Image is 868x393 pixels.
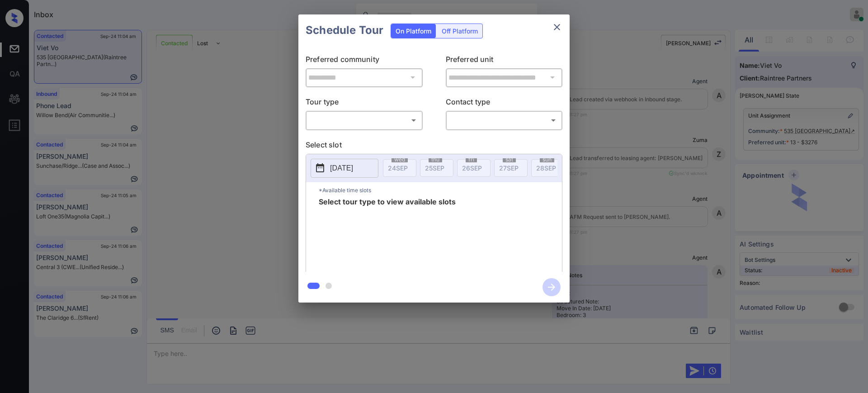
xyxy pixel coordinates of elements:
div: Off Platform [437,24,482,38]
h2: Schedule Tour [298,14,391,46]
p: Preferred community [306,53,423,68]
div: On Platform [391,24,436,38]
p: Preferred unit [446,53,563,68]
button: close [548,18,566,36]
span: Select tour type to view available slots [319,198,456,270]
p: [DATE] [330,162,353,173]
p: Tour type [306,96,423,110]
p: Contact type [446,96,563,110]
button: [DATE] [311,158,378,177]
p: Select slot [306,139,562,153]
p: *Available time slots [319,182,562,198]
